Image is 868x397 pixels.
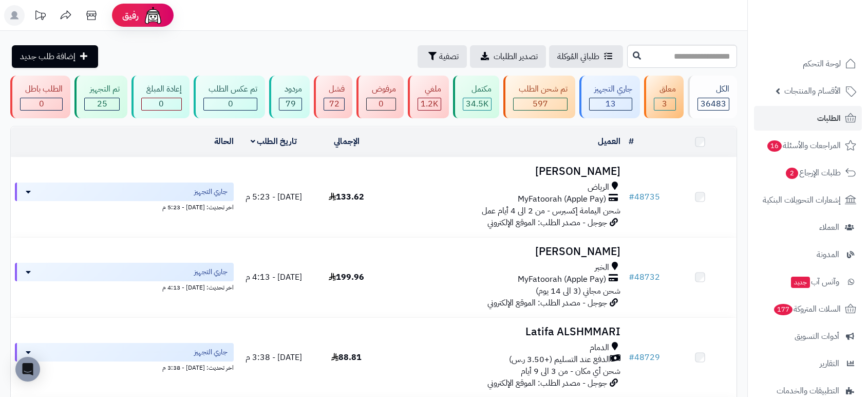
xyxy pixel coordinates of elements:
div: اخر تحديث: [DATE] - 3:38 م [15,362,234,372]
a: الكل36483 [686,76,739,118]
span: # [629,191,634,203]
div: 25 [85,98,119,110]
a: إضافة طلب جديد [12,45,98,68]
a: معلق 3 [642,76,685,118]
span: الخبر [595,262,609,274]
div: 79 [279,98,301,110]
a: وآتس آبجديد [754,269,862,294]
a: # [629,135,634,148]
a: #48735 [629,191,660,203]
span: لوحة التحكم [803,57,841,71]
a: #48732 [629,271,660,283]
span: المدونة [817,247,839,262]
span: جوجل - مصدر الطلب: الموقع الإلكتروني [487,377,607,389]
a: العملاء [754,215,862,240]
span: جديد [791,277,810,288]
a: لوحة التحكم [754,51,862,76]
span: جاري التجهيز [194,347,228,357]
span: العملاء [819,220,839,234]
div: مرفوض [366,83,395,95]
span: شحن أي مكان - من 3 الى 9 أيام [521,365,620,377]
div: Open Intercom Messenger [15,357,40,382]
div: 13 [590,98,632,110]
div: مردود [279,83,301,95]
img: ai-face.png [143,5,163,26]
span: 0 [159,98,164,110]
a: تصدير الطلبات [470,45,546,68]
div: ملغي [418,83,441,95]
span: جوجل - مصدر الطلب: الموقع الإلكتروني [487,216,607,229]
a: أدوات التسويق [754,324,862,349]
a: العميل [598,135,620,148]
span: 199.96 [329,271,364,283]
h3: [PERSON_NAME] [387,166,620,177]
span: جاري التجهيز [194,187,228,197]
span: 36483 [701,98,726,110]
div: 0 [21,98,62,110]
a: المراجعات والأسئلة16 [754,133,862,158]
span: تصفية [439,50,459,63]
span: 79 [286,98,296,110]
div: معلق [654,83,675,95]
span: الرياض [588,182,609,193]
span: MyFatoorah (Apple Pay) [518,274,606,285]
div: 597 [514,98,567,110]
a: تم عكس الطلب 0 [192,76,267,118]
a: طلبات الإرجاع2 [754,160,862,185]
a: تم شحن الطلب 597 [501,76,577,118]
span: رفيق [122,9,139,22]
img: logo-2.png [798,8,858,29]
span: 0 [228,98,233,110]
span: 1.2K [421,98,438,110]
button: تصفية [418,45,467,68]
div: الكل [697,83,729,95]
span: تصدير الطلبات [494,50,538,63]
span: 16 [767,140,782,152]
div: 3 [654,98,675,110]
span: 3 [662,98,667,110]
span: التقارير [820,356,839,371]
div: تم عكس الطلب [203,83,257,95]
a: المدونة [754,242,862,267]
span: 597 [533,98,548,110]
span: وآتس آب [790,275,839,289]
span: السلات المتروكة [773,302,841,316]
div: تم التجهيز [84,83,119,95]
span: الدفع عند التسليم (+3.50 ر.س) [509,354,610,366]
span: 2 [786,168,798,179]
span: 72 [329,98,339,110]
div: مكتمل [463,83,492,95]
a: مكتمل 34.5K [451,76,501,118]
span: شحن مجاني (3 الى 14 يوم) [536,285,620,297]
span: 88.81 [331,351,362,364]
a: إشعارات التحويلات البنكية [754,188,862,212]
span: إشعارات التحويلات البنكية [763,193,841,207]
a: الطلب باطل 0 [8,76,72,118]
a: الطلبات [754,106,862,131]
span: 34.5K [466,98,488,110]
div: اخر تحديث: [DATE] - 5:23 م [15,201,234,212]
span: # [629,271,634,283]
span: الطلبات [817,111,841,125]
a: تحديثات المنصة [27,5,53,28]
div: 34528 [463,98,491,110]
span: جاري التجهيز [194,267,228,277]
a: إعادة المبلغ 0 [129,76,192,118]
span: 13 [606,98,616,110]
a: طلباتي المُوكلة [549,45,623,68]
span: [DATE] - 3:38 م [246,351,302,364]
a: مردود 79 [267,76,311,118]
span: 0 [379,98,384,110]
div: 0 [142,98,181,110]
div: جاري التجهيز [589,83,632,95]
span: شحن اليمامة إكسبرس - من 2 الى 4 أيام عمل [482,205,620,217]
span: الدمام [590,342,609,354]
a: تاريخ الطلب [251,135,297,148]
span: [DATE] - 4:13 م [246,271,302,283]
a: #48729 [629,351,660,364]
span: طلباتي المُوكلة [557,50,599,63]
span: أدوات التسويق [795,329,839,344]
span: 25 [97,98,107,110]
span: المراجعات والأسئلة [766,138,841,153]
div: اخر تحديث: [DATE] - 4:13 م [15,281,234,292]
